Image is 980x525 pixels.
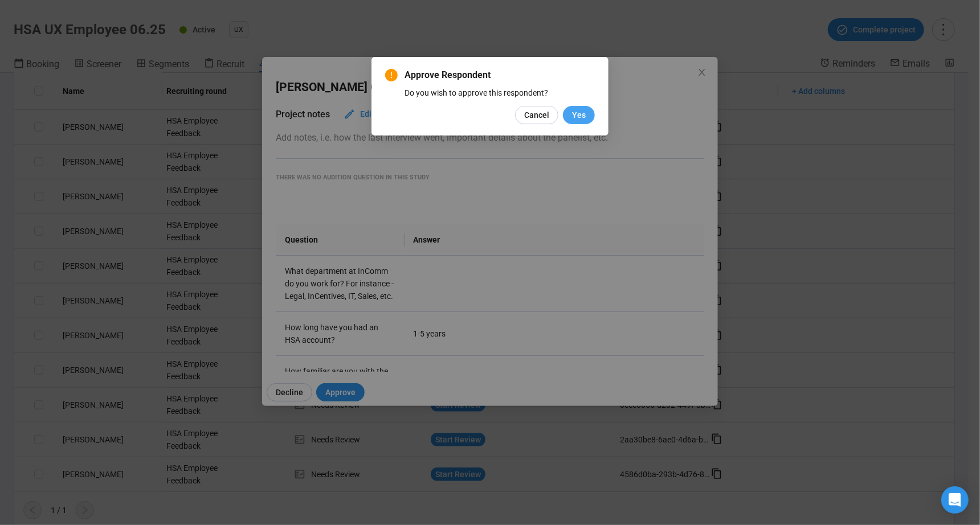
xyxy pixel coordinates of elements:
[385,69,398,81] span: exclamation-circle
[524,109,549,121] span: Cancel
[563,106,595,124] button: Yes
[572,109,586,121] span: Yes
[405,87,595,99] div: Do you wish to approve this respondent?
[405,68,595,82] span: Approve Respondent
[515,106,558,124] button: Cancel
[941,486,969,514] div: Open Intercom Messenger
